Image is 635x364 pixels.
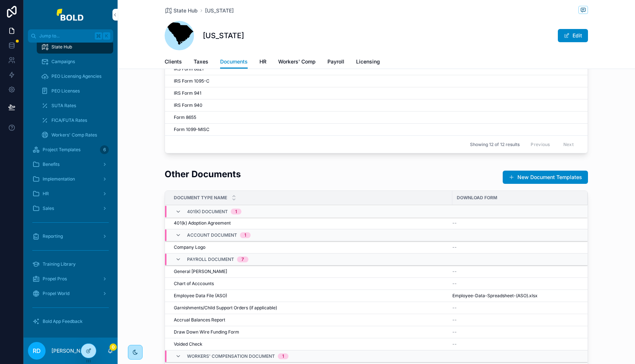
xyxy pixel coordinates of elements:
[278,55,316,70] a: Workers' Comp
[174,281,448,287] a: Chart of Acccounts
[174,305,448,311] a: Garnishments/Child Support Orders (if applicable)
[452,220,579,226] a: --
[174,102,579,108] a: IRS Form 940
[174,66,579,72] a: IRS Form 8821
[452,305,579,311] a: --
[28,187,113,200] a: HR
[174,281,214,287] span: Chart of Acccounts
[452,269,457,274] span: --
[165,55,182,70] a: Clients
[174,317,448,323] a: Accrual Balances Report
[43,161,60,167] span: Benefits
[282,353,284,359] div: 1
[43,276,67,282] span: Propel Pros
[174,127,209,132] span: Form 1099-MISC
[452,293,579,299] a: Employee-Data-Spreadsheet-(ASO).xlsx
[28,258,113,271] a: Training Library
[174,220,448,226] a: 401(k) Adoption Agreement
[241,256,244,262] div: 7
[174,244,448,250] a: Company Logo
[57,9,85,21] img: App logo
[174,78,209,84] span: IRS Form 1095-C
[24,43,118,338] div: scrollable content
[28,202,113,215] a: Sales
[51,347,94,354] p: [PERSON_NAME]
[452,341,457,347] span: --
[100,145,109,154] div: 6
[203,30,244,41] h1: [US_STATE]
[51,132,97,138] span: Workers' Comp Rates
[244,232,246,238] div: 1
[194,55,208,70] a: Taxes
[43,291,69,296] span: Propel World
[452,317,579,323] a: --
[43,318,83,324] span: Bold App Feedback
[470,142,520,148] span: Showing 12 of 12 results
[174,127,579,132] a: Form 1099-MISC
[174,269,448,274] a: General [PERSON_NAME]
[28,272,113,285] a: Propel Pros
[174,66,204,72] span: IRS Form 8821
[174,293,227,299] span: Employee Data File (ASO)
[28,143,113,156] a: Project Templates6
[452,293,528,299] span: Employee-Data-Spreadsheet-(ASO)
[452,317,457,323] span: --
[43,233,63,239] span: Reporting
[37,70,113,83] a: PEO Licensing Agencies
[174,329,239,335] span: Draw Down Wire Funding Form
[356,55,380,70] a: Licensing
[28,315,113,328] a: Bold App Feedback
[37,114,113,127] a: FICA/FUTA Rates
[174,244,205,250] span: Company Logo
[174,305,277,311] span: Garnishments/Child Support Orders (if applicable)
[558,29,588,42] button: Edit
[452,281,579,287] a: --
[503,171,588,184] button: New Document Templates
[51,44,72,50] span: State Hub
[39,33,92,39] span: Jump to...
[28,29,113,43] button: Jump to...K
[452,269,579,274] a: --
[51,73,101,79] span: PEO Licensing Agencies
[43,176,75,182] span: Implementation
[165,7,198,14] a: State Hub
[174,78,579,84] a: IRS Form 1095-C
[452,281,457,287] span: --
[452,305,457,311] span: --
[43,191,49,197] span: HR
[356,58,380,65] span: Licensing
[174,220,231,226] span: 401(k) Adoption Agreement
[187,232,237,238] span: Account Document
[452,220,457,226] span: --
[327,58,344,65] span: Payroll
[37,128,113,142] a: Workers' Comp Rates
[220,58,248,65] span: Documents
[174,102,202,108] span: IRS Form 940
[37,55,113,68] a: Campaigns
[51,88,80,94] span: PEO Licenses
[28,287,113,300] a: Propel World
[174,114,579,120] a: Form 8655
[104,33,110,39] span: K
[194,58,208,65] span: Taxes
[28,158,113,171] a: Benefits
[165,58,182,65] span: Clients
[33,346,41,355] span: RD
[452,341,579,347] a: --
[205,7,234,14] a: [US_STATE]
[452,244,457,250] span: --
[28,230,113,243] a: Reporting
[187,353,275,359] span: Workers' Compensation Document
[235,209,237,215] div: 1
[37,40,113,54] a: State Hub
[174,317,225,323] span: Accrual Balances Report
[110,343,117,351] span: 0
[174,293,448,299] a: Employee Data File (ASO)
[259,55,266,70] a: HR
[165,168,241,180] h2: Other Documents
[174,195,227,201] span: Document Type Name
[51,117,87,123] span: FICA/FUTA Rates
[174,90,201,96] span: IRS Form 941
